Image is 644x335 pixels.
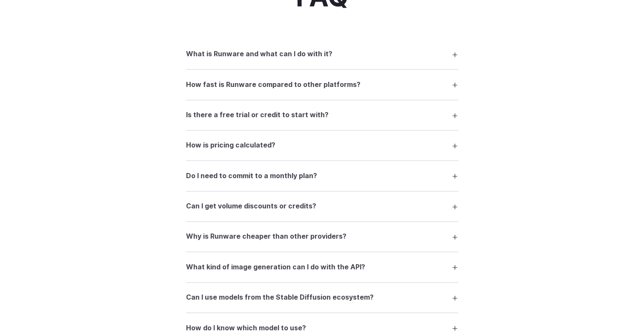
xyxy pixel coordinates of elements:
[186,167,458,184] summary: Do I need to commit to a monthly plan?
[186,259,458,275] summary: What kind of image generation can I do with the API?
[186,170,317,182] h3: Do I need to commit to a monthly plan?
[186,292,374,303] h3: Can I use models from the Stable Diffusion ecosystem?
[186,46,458,62] summary: What is Runware and what can I do with it?
[186,110,329,121] h3: Is there a free trial or credit to start with?
[186,198,458,214] summary: Can I get volume discounts or credits?
[186,262,365,273] h3: What kind of image generation can I do with the API?
[186,228,458,245] summary: Why is Runware cheaper than other providers?
[186,79,361,90] h3: How fast is Runware compared to other platforms?
[186,137,458,153] summary: How is pricing calculated?
[186,107,458,123] summary: Is there a free trial or credit to start with?
[186,201,316,212] h3: Can I get volume discounts or credits?
[186,231,346,242] h3: Why is Runware cheaper than other providers?
[186,49,332,60] h3: What is Runware and what can I do with it?
[186,76,458,92] summary: How fast is Runware compared to other platforms?
[186,323,306,334] h3: How do I know which model to use?
[186,140,275,151] h3: How is pricing calculated?
[186,289,458,306] summary: Can I use models from the Stable Diffusion ecosystem?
